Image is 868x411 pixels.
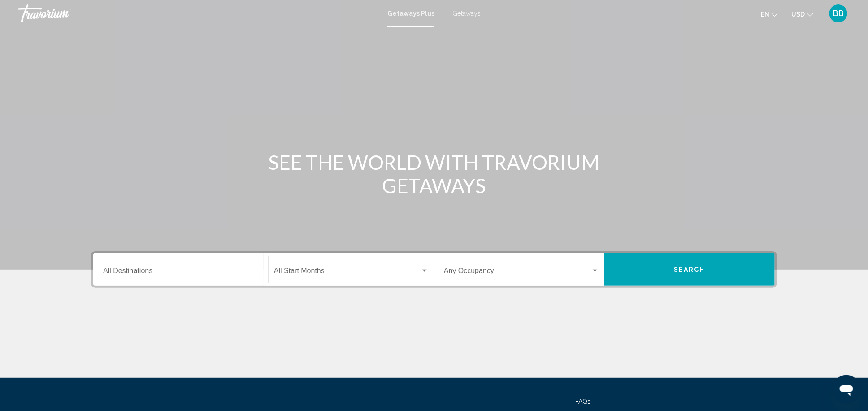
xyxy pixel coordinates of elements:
[827,4,850,23] button: User Menu
[18,4,378,22] a: Travorium
[761,11,769,18] span: en
[604,253,775,286] button: Search
[832,375,861,404] iframe: Кнопка запуска окна обмена сообщениями
[93,253,775,286] div: Search widget
[791,11,805,18] span: USD
[387,10,434,17] a: Getaways Plus
[674,266,705,274] span: Search
[575,398,590,405] a: FAQs
[791,8,813,21] button: Change currency
[452,10,481,17] a: Getaways
[833,9,844,18] span: BB
[266,150,602,197] h1: SEE THE WORLD WITH TRAVORIUM GETAWAYS
[761,8,778,21] button: Change language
